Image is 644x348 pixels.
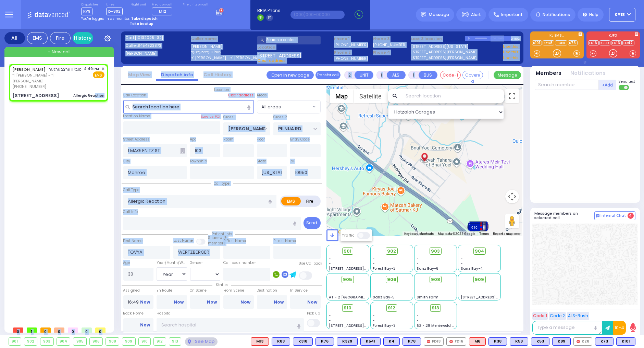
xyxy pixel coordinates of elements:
span: - [329,261,331,266]
span: 0 [95,327,106,333]
span: [STREET_ADDRESS][PERSON_NAME] [461,295,525,300]
img: client-location.gif [419,148,429,164]
span: All areas [257,101,311,113]
div: 901 [9,338,21,345]
img: red-radio-icon.svg [577,340,580,343]
button: Send [304,217,321,229]
div: BLS [315,337,334,346]
span: Message [429,11,449,18]
label: Caller name [191,36,255,42]
div: FD16 [446,337,466,346]
span: Send text [619,79,635,84]
gmp-advanced-marker: 910 [473,222,483,232]
span: 905 [343,276,352,283]
span: D-802 [106,8,123,15]
div: K58 [510,337,528,346]
label: ZIP [290,159,295,164]
img: red-radio-icon.svg [427,340,430,343]
button: ALS [387,71,406,79]
label: Call back number [223,260,256,266]
label: Clear address [228,93,254,98]
label: Use Callback [299,261,323,266]
a: KYD8 [543,40,554,45]
span: 901 [344,248,352,255]
label: Cad: [125,35,189,41]
div: 910 [139,338,151,345]
img: red-radio-icon.svg [449,340,453,343]
label: P Last Name [273,238,296,244]
div: K78 [402,337,421,346]
span: - [329,290,331,295]
a: K73 [568,40,578,45]
span: - [417,284,419,290]
button: 10-4 [613,321,626,335]
button: +Add [599,80,617,90]
a: Now [174,299,184,305]
strong: Take backup [130,21,153,26]
span: - [373,256,375,261]
label: [PHONE_NUMBER] [334,56,368,61]
div: K4 [383,337,400,346]
label: Call Info [123,209,138,215]
label: ר' [PERSON_NAME] - ר' [PERSON_NAME] [191,55,255,61]
span: Sanz Bay-4 [461,266,483,271]
span: 0 [13,327,23,333]
span: members [208,241,225,246]
span: Internal Chat [601,213,626,218]
label: Fire [300,197,320,205]
span: Status [212,282,231,287]
label: Dispatcher [81,3,98,7]
div: 901 [467,222,488,232]
button: Internal Chat 4 [594,211,635,220]
span: טובי' ווערצבערגער [49,66,82,72]
span: Patient info [208,231,235,237]
a: Use this [503,55,519,61]
label: Room [223,137,234,142]
input: Search location here [123,100,254,113]
span: - [417,313,419,318]
label: Back Home [123,311,154,316]
div: K541 [360,337,381,346]
a: Call History [198,71,237,78]
label: Assigned [123,288,154,293]
span: - [329,284,331,290]
label: Caller: [125,43,189,49]
u: EMS [95,73,102,78]
span: - [461,256,463,261]
span: Important [501,12,523,18]
span: You're logged in as monitor. [81,16,130,21]
img: comment-alt.png [596,214,599,218]
div: 903 [40,338,53,345]
a: Now [240,299,250,305]
div: BLS [510,337,528,346]
span: AT - 2 [GEOGRAPHIC_DATA] [329,295,380,300]
gmp-advanced-marker: Client [419,151,430,161]
a: Open in new page [267,71,314,79]
div: K101 [616,337,635,346]
a: History [73,32,93,44]
span: - [329,256,331,261]
div: 906 [90,338,103,345]
a: Open this area in Google Maps (opens a new window) [328,227,351,236]
div: 902 [24,338,37,345]
span: [STREET_ADDRESS] [257,52,301,58]
label: Save as POI [201,114,220,119]
label: KJ EMS... [530,34,584,39]
span: Phone 1 [334,36,370,42]
button: ALS-Rush [567,312,589,320]
div: K318 [293,337,313,346]
div: M6 [469,337,486,346]
div: K329 [337,337,358,346]
span: [10132025_32] [135,35,163,40]
input: Search member [535,80,599,90]
span: 0 [68,327,78,333]
span: ✕ [101,66,104,72]
label: Turn off text [619,84,630,91]
div: K28 [573,337,592,346]
button: Code 2 [549,312,566,320]
strong: Take dispatch [131,16,158,21]
span: Phone 3 [373,36,409,42]
small: Share with [208,235,227,240]
span: 8454923873 [138,43,161,48]
a: FD47 [622,40,634,45]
